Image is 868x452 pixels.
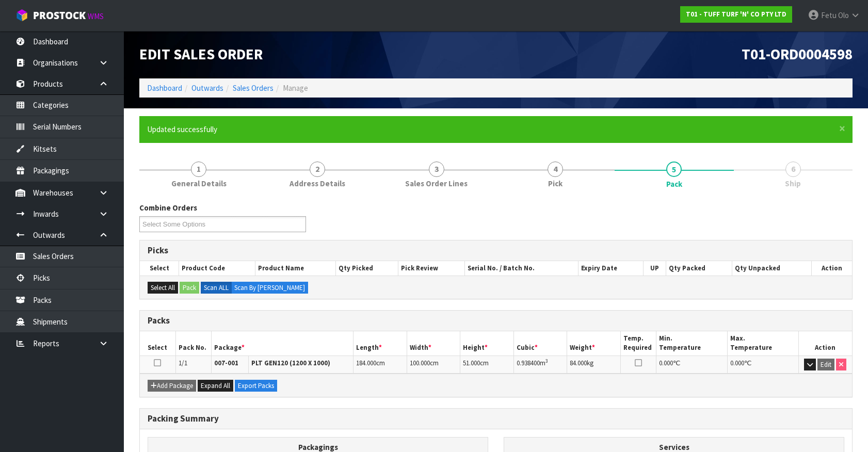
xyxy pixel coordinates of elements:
[235,380,277,392] button: Export Packs
[838,10,849,20] span: Olo
[686,10,786,19] strong: T01 - TUFF TURF 'N' CO PTY LTD
[742,45,853,63] span: T01-ORD0004598
[548,178,562,189] span: Pick
[513,331,567,356] th: Cubic
[255,261,335,276] th: Product Name
[463,359,480,367] span: 51.000
[148,414,844,424] h3: Packing Summary
[821,10,837,20] span: Fetu
[139,202,197,213] label: Combine Orders
[191,83,223,93] a: Outwards
[798,331,852,356] th: Action
[231,282,308,294] label: Scan By [PERSON_NAME]
[211,331,353,356] th: Package
[201,282,232,294] label: Scan ALL
[180,282,199,294] button: Pack
[656,356,727,374] td: ℃
[201,381,230,390] span: Expand All
[548,162,563,177] span: 4
[727,331,798,356] th: Max. Temperature
[817,359,834,371] button: Edit
[335,261,398,276] th: Qty Picked
[727,356,798,374] td: ℃
[171,178,227,189] span: General Details
[407,356,460,374] td: cm
[578,261,644,276] th: Expiry Date
[33,9,86,22] span: ProStock
[398,261,465,276] th: Pick Review
[353,356,407,374] td: cm
[785,178,801,189] span: Ship
[567,331,621,356] th: Weight
[175,331,211,356] th: Pack No.
[732,261,811,276] th: Qty Unpacked
[15,9,28,22] img: cube-alt.png
[460,356,514,374] td: cm
[730,359,744,367] span: 0.000
[139,45,263,63] span: Edit Sales Order
[140,331,175,356] th: Select
[839,121,845,136] span: ×
[214,359,238,367] strong: 007-001
[429,162,444,177] span: 3
[148,282,178,294] button: Select All
[251,359,330,367] strong: PLT GEN120 (1200 X 1000)
[148,380,196,392] button: Add Package
[310,162,325,177] span: 2
[659,359,673,367] span: 0.000
[785,162,801,177] span: 6
[644,261,666,276] th: UP
[290,178,345,189] span: Address Details
[407,331,460,356] th: Width
[460,331,514,356] th: Height
[283,83,308,93] span: Manage
[666,162,682,177] span: 5
[179,261,255,276] th: Product Code
[88,11,104,21] small: WMS
[233,83,274,93] a: Sales Orders
[570,359,587,367] span: 84.000
[513,356,567,374] td: m
[405,178,468,189] span: Sales Order Lines
[198,380,233,392] button: Expand All
[545,358,548,364] sup: 3
[147,124,217,134] span: Updated successfully
[147,83,182,93] a: Dashboard
[465,261,578,276] th: Serial No. / Batch No.
[148,316,844,326] h3: Packs
[410,359,430,367] span: 100.000
[666,179,682,189] span: Pack
[656,331,727,356] th: Min. Temperature
[620,331,656,356] th: Temp. Required
[517,359,540,367] span: 0.938400
[191,162,206,177] span: 1
[811,261,852,276] th: Action
[353,331,407,356] th: Length
[680,6,792,23] a: T01 - TUFF TURF 'N' CO PTY LTD
[666,261,732,276] th: Qty Packed
[148,246,844,255] h3: Picks
[567,356,621,374] td: kg
[179,359,187,367] span: 1/1
[140,261,179,276] th: Select
[356,359,376,367] span: 184.000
